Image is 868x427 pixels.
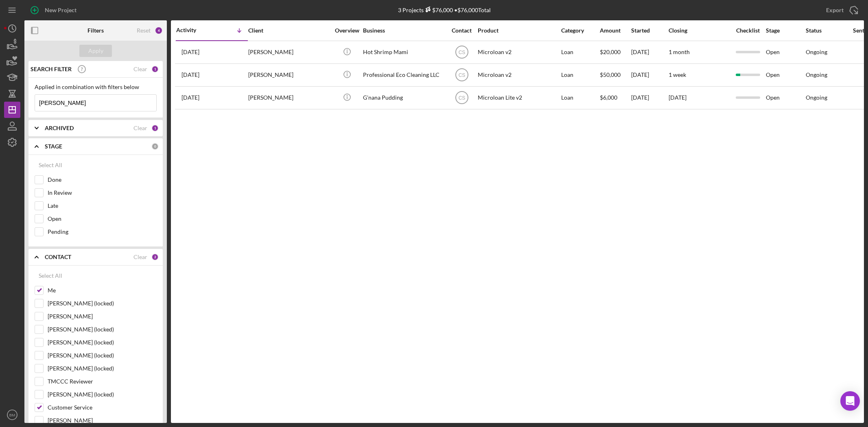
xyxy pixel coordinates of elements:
[561,27,599,34] div: Category
[176,27,212,33] div: Activity
[48,312,157,320] label: [PERSON_NAME]
[181,94,199,101] time: 2025-07-02 00:14
[48,286,157,294] label: Me
[818,2,864,18] button: Export
[39,268,62,284] div: Select All
[806,94,827,101] div: Ongoing
[398,7,491,13] div: 3 Projects • $76,000 Total
[248,87,330,109] div: [PERSON_NAME]
[631,64,668,86] div: [DATE]
[45,2,77,18] div: New Project
[363,87,444,109] div: G'nana Pudding
[806,72,827,78] div: Ongoing
[137,27,151,34] div: Reset
[4,407,20,423] button: BM
[88,45,103,57] div: Apply
[35,268,66,284] button: Select All
[669,94,687,101] time: [DATE]
[561,87,599,109] div: Loan
[600,27,630,34] div: Amount
[45,143,62,150] b: STAGE
[458,95,465,101] text: CS
[631,41,668,63] div: [DATE]
[478,87,559,109] div: Microloan Lite v2
[363,27,444,34] div: Business
[561,41,599,63] div: Loan
[151,65,159,73] div: 1
[87,27,104,34] b: Filters
[766,64,805,86] div: Open
[35,84,157,90] div: Applied in combination with filters below
[840,391,860,411] div: Open Intercom Messenger
[48,202,157,210] label: Late
[600,94,617,101] span: $6,000
[766,27,805,34] div: Stage
[48,228,157,236] label: Pending
[631,87,668,109] div: [DATE]
[248,27,330,34] div: Client
[181,72,199,78] time: 2025-07-31 17:24
[561,64,599,86] div: Loan
[600,48,621,55] span: $20,000
[363,41,444,63] div: Hot Shrimp Mami
[24,2,85,18] button: New Project
[48,403,157,412] label: Customer Service
[478,27,559,34] div: Product
[48,377,157,386] label: TMCCC Reviewer
[48,364,157,373] label: [PERSON_NAME] (locked)
[424,7,453,13] div: $76,000
[48,189,157,197] label: In Review
[363,64,444,86] div: Professional Eco Cleaning LLC
[48,299,157,307] label: [PERSON_NAME] (locked)
[669,71,686,78] time: 1 week
[458,50,465,55] text: CS
[155,26,163,35] div: 4
[248,64,330,86] div: [PERSON_NAME]
[151,124,159,132] div: 1
[248,41,330,63] div: [PERSON_NAME]
[133,125,147,131] div: Clear
[48,215,157,223] label: Open
[806,27,845,34] div: Status
[332,27,362,34] div: Overview
[181,49,199,55] time: 2025-08-29 21:00
[669,27,730,34] div: Closing
[48,338,157,346] label: [PERSON_NAME] (locked)
[600,71,621,78] span: $50,000
[48,390,157,399] label: [PERSON_NAME] (locked)
[79,45,112,57] button: Apply
[45,125,74,131] b: ARCHIVED
[806,49,827,55] div: Ongoing
[39,157,62,173] div: Select All
[669,48,690,55] time: 1 month
[48,416,157,425] label: [PERSON_NAME]
[45,254,71,260] b: CONTACT
[478,64,559,86] div: Microloan v2
[48,176,157,184] label: Done
[31,66,72,72] b: SEARCH FILTER
[446,27,477,34] div: Contact
[826,2,844,18] div: Export
[766,41,805,63] div: Open
[151,253,159,261] div: 2
[458,72,465,78] text: CS
[730,27,765,34] div: Checklist
[766,87,805,109] div: Open
[151,143,159,150] div: 0
[133,254,147,260] div: Clear
[631,27,668,34] div: Started
[35,157,66,173] button: Select All
[133,66,147,72] div: Clear
[48,325,157,333] label: [PERSON_NAME] (locked)
[9,413,15,417] text: BM
[48,351,157,359] label: [PERSON_NAME] (locked)
[478,41,559,63] div: Microloan v2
